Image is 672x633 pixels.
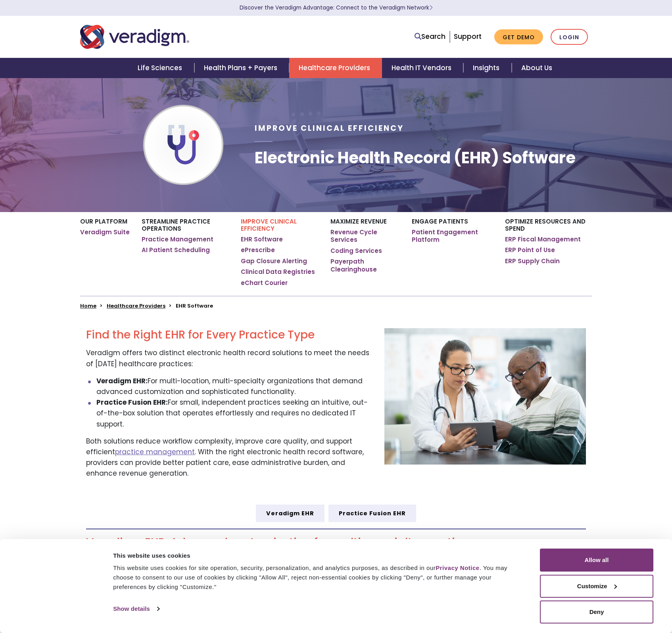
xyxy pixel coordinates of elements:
[86,436,372,479] p: Both solutions reduce workflow complexity, improve care quality, and support efficient . With the...
[80,24,189,50] img: Veradigm logo
[241,235,283,243] a: EHR Software
[328,505,416,522] a: Practice Fusion EHR
[240,4,433,11] a: Discover the Veradigm Advantage: Connect to the Veradigm NetworkLearn More
[384,328,586,465] img: page-ehr-solutions-overview.jpg
[330,228,400,244] a: Revenue Cycle Services
[80,228,130,236] a: Veradigm Suite
[494,29,543,45] a: Get Demo
[107,302,165,310] a: Healthcare Providers
[454,32,482,41] a: Support
[540,549,653,572] button: Allow all
[86,348,372,369] p: Veradigm offers two distinct electronic health record solutions to meet the needs of [DATE] healt...
[142,235,213,243] a: Practice Management
[505,257,560,265] a: ERP Supply Chain
[96,376,148,386] strong: Veradigm EHR:
[241,246,275,254] a: ePrescribe
[551,29,588,45] a: Login
[505,235,581,243] a: ERP Fiscal Management
[113,551,522,560] div: This website uses cookies
[113,603,159,615] a: Show details
[436,564,479,571] a: Privacy Notice
[255,123,404,134] span: Improve Clinical Efficiency
[115,447,195,457] a: practice management
[241,279,288,287] a: eChart Courier
[96,376,373,397] li: For multi-location, multi-specialty organizations that demand advanced customization and sophisti...
[540,600,653,623] button: Deny
[512,58,562,78] a: About Us
[96,398,168,407] strong: Practice Fusion EHR:
[256,505,324,522] a: Veradigm EHR
[142,246,210,254] a: AI Patient Scheduling
[113,563,522,592] div: This website uses cookies for site operation, security, personalization, and analytics purposes, ...
[382,58,463,78] a: Health IT Vendors
[330,247,382,255] a: Coding Services
[463,58,511,78] a: Insights
[289,58,382,78] a: Healthcare Providers
[415,31,445,42] a: Search
[194,58,289,78] a: Health Plans + Payers
[505,246,555,254] a: ERP Point of Use
[540,575,653,598] button: Customize
[255,148,576,167] h1: Electronic Health Record (EHR) Software
[80,302,96,310] a: Home
[330,258,400,273] a: Payerpath Clearinghouse
[96,397,373,430] li: For small, independent practices seeking an intuitive, out-of-the-box solution that operates effo...
[241,257,307,265] a: Gap Closure Alerting
[429,4,433,11] span: Learn More
[128,58,194,78] a: Life Sciences
[241,268,315,276] a: Clinical Data Registries
[86,328,372,342] h2: Find the Right EHR for Every Practice Type
[86,536,586,549] h2: Veradigm EHR: Advanced customization for multi-specialty practices
[412,228,493,244] a: Patient Engagement Platform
